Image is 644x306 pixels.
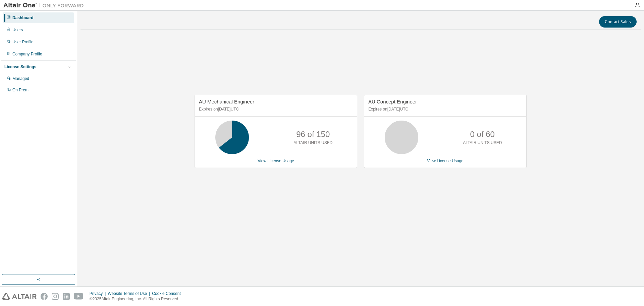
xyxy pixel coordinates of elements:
span: AU Mechanical Engineer [199,99,254,104]
div: Company Profile [12,51,42,57]
img: facebook.svg [41,293,48,300]
div: Users [12,27,23,33]
div: User Profile [12,39,34,45]
p: © 2025 Altair Engineering, Inc. All Rights Reserved. [90,296,185,302]
div: On Prem [12,87,29,93]
img: youtube.svg [74,293,84,300]
img: linkedin.svg [63,293,70,300]
div: License Settings [4,64,36,70]
button: Contact Sales [599,16,637,28]
div: Managed [12,76,29,81]
img: Altair One [3,2,87,9]
a: View License Usage [258,159,294,163]
div: Dashboard [12,15,34,20]
p: 96 of 150 [296,129,330,140]
img: altair_logo.svg [2,293,37,300]
p: Expires on [DATE] UTC [199,106,351,112]
div: Privacy [90,291,108,296]
div: Cookie Consent [152,291,184,296]
a: View License Usage [427,159,464,163]
p: 0 of 60 [470,129,495,140]
p: ALTAIR UNITS USED [293,140,332,146]
div: Website Terms of Use [108,291,152,296]
span: AU Concept Engineer [368,99,417,104]
img: instagram.svg [52,293,59,300]
p: ALTAIR UNITS USED [463,140,502,146]
p: Expires on [DATE] UTC [368,106,521,112]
